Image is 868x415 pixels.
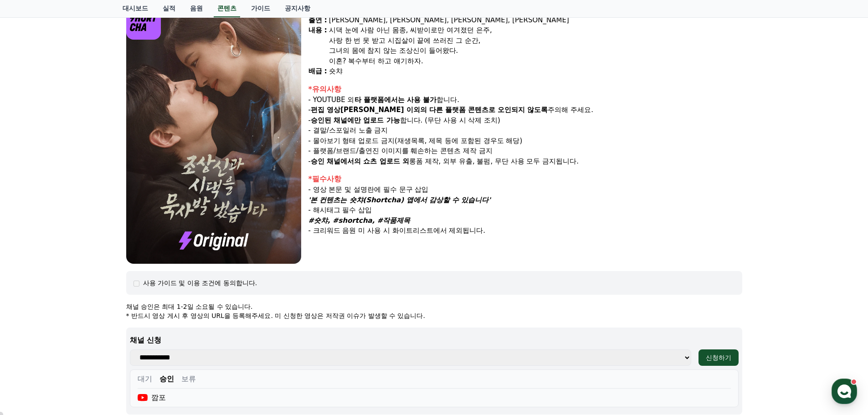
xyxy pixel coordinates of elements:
[308,105,742,115] p: - 주의해 주세요.
[329,66,742,77] div: 숏챠
[308,25,327,66] div: 내용 :
[308,125,742,136] p: - 결말/스포일러 노출 금지
[311,157,409,165] strong: 승인 채널에서의 쇼츠 업로드 외
[130,335,739,346] p: 채널 신청
[159,374,174,384] button: 승인
[308,146,742,156] p: - 플랫폼/브랜드/출연진 이미지를 훼손하는 콘텐츠 제작 금지
[308,84,742,95] div: *유의사항
[141,302,152,310] span: 설정
[126,311,742,320] p: * 반드시 영상 게시 후 영상의 URL을 등록해주세요. 미 신청한 영상은 저작권 이슈가 발생할 수 있습니다.
[138,374,152,384] button: 대기
[329,56,742,67] div: 이혼? 복수부터 하고 얘기하자.
[311,116,400,124] strong: 승인된 채널에만 업로드 가능
[308,216,411,225] em: #숏챠, #shortcha, #작품제목
[329,15,742,26] div: [PERSON_NAME], [PERSON_NAME], [PERSON_NAME], [PERSON_NAME]
[181,374,196,384] button: 보류
[83,303,94,310] span: 대화
[308,15,327,26] div: 출연 :
[308,156,742,167] p: - 롱폼 제작, 외부 유출, 불펌, 무단 사용 모두 금지됩니다.
[699,349,739,366] button: 신청하기
[3,289,60,312] a: 홈
[308,115,742,126] p: - 합니다. (무단 사용 시 삭제 조치)
[126,5,301,264] img: video
[126,5,161,40] img: logo
[311,106,427,114] strong: 편집 영상[PERSON_NAME] 이외의
[308,136,742,146] p: - 몰아보기 형태 업로드 금지(재생목록, 제목 등에 포함된 경우도 해당)
[308,225,742,236] p: - 크리워드 음원 미 사용 시 화이트리스트에서 제외됩니다.
[329,36,742,46] div: 사랑 한 번 못 받고 시집살이 끝에 쓰러진 그 순간,
[118,289,175,312] a: 설정
[354,96,437,104] strong: 타 플랫폼에서는 사용 불가
[126,302,742,311] p: 채널 승인은 최대 1-2일 소요될 수 있습니다.
[329,25,742,36] div: 시댁 눈에 사람 아닌 몸종, 씨받이로만 여겨졌던 은주,
[329,46,742,56] div: 그녀의 몸에 참지 않는 조상신이 들어왔다.
[60,289,118,312] a: 대화
[308,95,742,105] p: - YOUTUBE 외 합니다.
[429,106,548,114] strong: 다른 플랫폼 콘텐츠로 오인되지 않도록
[138,392,166,403] div: 깜포
[308,205,742,215] p: - 해시태그 필수 삽입
[308,174,742,184] div: *필수사항
[308,66,327,77] div: 배급 :
[143,278,257,287] div: 사용 가이드 및 이용 조건에 동의합니다.
[308,184,742,195] p: - 영상 본문 및 설명란에 필수 문구 삽입
[308,196,491,204] em: '본 컨텐츠는 숏챠(Shortcha) 앱에서 감상할 수 있습니다'
[29,302,34,310] span: 홈
[706,353,731,362] div: 신청하기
